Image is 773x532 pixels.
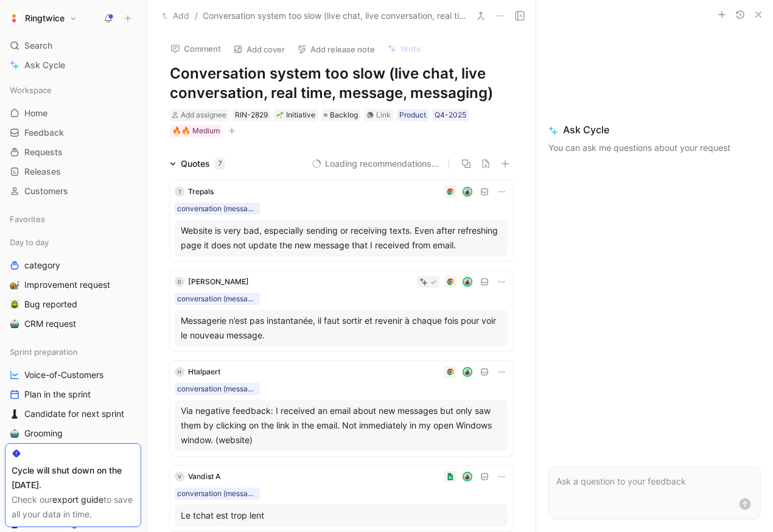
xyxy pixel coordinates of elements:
h1: Ringtwice [25,13,65,24]
a: Home [5,104,141,122]
div: Le tchat est trop lent [181,508,502,523]
div: conversation (message, discussion) [177,488,257,500]
div: 7 [215,158,225,170]
div: Link [376,109,391,121]
button: 🤖 [7,426,22,441]
span: Releases [24,166,61,178]
span: Workspace [10,84,52,96]
a: Plan in the sprint [5,385,141,404]
span: Favorites [10,213,45,225]
a: ♟️Candidate for next sprint [5,405,141,423]
div: Quotes7 [165,156,229,171]
span: Ask Cycle [24,58,65,72]
a: 🤖CRM request [5,315,141,333]
a: Requests [5,143,141,161]
span: Vandist A [188,472,220,481]
span: Add assignee [181,110,226,119]
span: Voice-of-Customers [24,369,103,381]
span: Feedback [24,127,64,139]
div: Check our to save all your data in time. [12,492,135,522]
span: CRM request [24,318,76,330]
button: Loading recommendations... [312,156,439,171]
div: Backlog [321,109,360,121]
span: Conversation system too slow (live chat, live conversation, real time, message, messaging) [203,9,467,23]
img: 🌱 [276,111,284,119]
img: 🪲 [10,299,19,309]
a: export guide [52,494,103,505]
div: Workspace [5,81,141,99]
div: conversation (message, discussion) [177,293,257,305]
a: Customers [5,182,141,200]
p: You can ask me questions about your request [548,141,761,155]
div: RIN-2829 [235,109,268,121]
span: Home [24,107,47,119]
a: 🪲Bug reported [5,295,141,313]
div: conversation (message, discussion) [177,383,257,395]
a: Releases [5,163,141,181]
div: 🌱Initiative [274,109,318,121]
img: 🤖 [10,429,19,438]
div: 🔥🔥 Medium [172,125,220,137]
img: avatar [464,473,472,481]
div: Quotes [181,156,225,171]
img: 🐌 [10,280,19,290]
a: Ask Cycle [5,56,141,74]
div: H [175,367,184,377]
div: Day to daycategory🐌Improvement request🪲Bug reported🤖CRM request [5,233,141,333]
div: Day to day [5,233,141,251]
div: Sprint preparation [5,343,141,361]
span: / [195,9,198,23]
img: Ringtwice [8,12,20,24]
div: Website is very bad, especially sending or receiving texts. Even after refreshing page it does no... [181,223,502,253]
div: D [175,277,184,287]
span: Requests [24,146,63,158]
button: Add [159,9,192,23]
span: Bug reported [24,298,77,310]
img: avatar [464,278,472,286]
span: Grooming [24,427,63,439]
a: Voice-of-Customers [5,366,141,384]
span: Search [24,38,52,53]
span: Plan in the sprint [24,388,91,401]
button: Comment [165,40,226,57]
span: Trepals [188,187,214,196]
button: ♟️ [7,407,22,421]
span: category [24,259,60,271]
div: conversation (message, discussion) [177,203,257,215]
button: Add release note [292,41,380,58]
button: 🤖 [7,317,22,331]
a: 🐌Improvement request [5,276,141,294]
button: RingtwiceRingtwice [5,10,80,27]
span: Candidate for next sprint [24,408,124,420]
span: Backlog [330,109,358,121]
div: Product [399,109,426,121]
h1: Conversation system too slow (live chat, live conversation, real time, message, messaging) [170,64,512,103]
a: 🤖Grooming [5,424,141,443]
img: avatar [464,188,472,196]
img: ♟️ [10,409,19,419]
button: Add cover [228,41,290,58]
span: Write [400,43,421,54]
div: Search [5,37,141,55]
div: Favorites [5,210,141,228]
div: Q4-2025 [435,109,466,121]
span: Htalpaert [188,367,220,376]
div: Initiative [276,109,315,121]
div: V [175,472,184,481]
button: 🪲 [7,297,22,312]
span: Customers [24,185,68,197]
span: Day to day [10,236,49,248]
div: T [175,187,184,197]
button: Write [382,40,427,57]
div: Messagerie n’est pas instantanée, il faut sortir et revenir à chaque fois pour voir le nouveau me... [181,313,502,343]
button: 🐌 [7,278,22,292]
img: avatar [464,368,472,376]
div: Sprint preparationVoice-of-CustomersPlan in the sprint♟️Candidate for next sprint🤖Grooming [5,343,141,443]
span: [PERSON_NAME] [188,277,249,286]
a: category [5,256,141,275]
a: Feedback [5,124,141,142]
span: Ask Cycle [548,122,761,137]
span: Sprint preparation [10,346,78,358]
img: 🤖 [10,319,19,329]
div: Via negative feedback: I received an email about new messages but only saw them by clicking on th... [181,404,502,447]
